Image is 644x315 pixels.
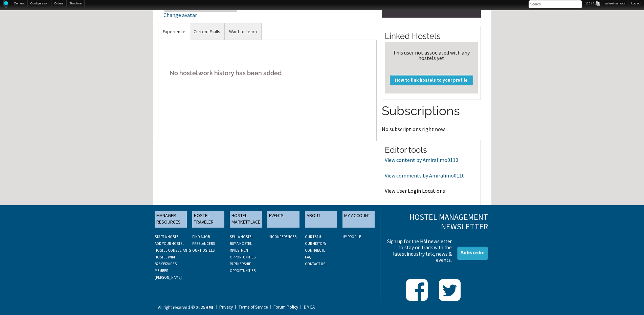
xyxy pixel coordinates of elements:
[155,261,177,266] a: B2B SERVICES
[155,234,180,239] a: START A HOSTEL
[385,212,488,232] h3: Hostel Management Newsletter
[305,211,337,228] a: ABOUT
[158,304,213,311] p: All right reserved © 2025
[342,211,375,228] a: MY ACCOUNT
[390,75,473,85] a: How to link hostels to your profile
[230,248,256,259] a: INVESTMENT OPPORTUNITIES
[225,23,261,40] a: Want to Learn
[299,306,315,309] a: DMCA
[385,144,478,156] h2: Editor tools
[305,261,325,266] a: CONTACT US
[189,23,225,40] a: Current Skills
[234,306,268,309] a: Terms of Service
[155,248,191,253] a: HOSTEL CONSULTANTS
[230,261,256,273] a: PARTNERSHIP OPPORTUNITIES
[215,306,233,309] a: Privacy
[155,268,182,280] a: MEMBER [PERSON_NAME]
[305,248,325,253] a: CONTRIBUTE
[155,241,184,246] a: ADD YOUR HOSTEL
[385,30,478,42] h2: Linked Hostels
[305,241,326,246] a: OUR HISTORY
[230,241,252,246] a: BUY A HOSTEL
[192,241,215,246] a: FREELANCERS
[192,234,210,239] a: FIND A JOB
[385,187,445,194] a: View User Login Locations
[382,102,481,131] section: No subscriptions right now.
[163,63,372,83] h5: No hostel work history has been added
[385,156,458,163] a: View content by Amiralimo0110
[155,255,175,259] a: HOSTEL WIKI
[529,0,582,8] input: Search
[163,12,238,18] div: Change avatar
[267,211,299,228] a: EVENTS
[3,0,8,8] img: Home
[342,234,361,239] a: My Profile
[305,255,312,259] a: FAQ
[269,306,298,309] a: Forum Policy
[267,234,296,239] a: UNCONFERENCES
[382,102,481,120] h2: Subscriptions
[387,50,475,61] div: This user not associated with any hostels yet
[155,211,187,228] a: MANAGER RESOURCES
[158,23,190,40] a: Experience
[192,211,224,228] a: HOSTEL TRAVELER
[305,234,321,239] a: OUR TEAM
[230,211,262,228] a: HOSTEL MARKETPLACE
[457,247,488,260] a: Subscribe
[385,172,465,179] a: View comments by Amiralimo0110
[192,248,215,253] a: OUR HOSTELS
[205,304,213,310] strong: HMI
[385,238,452,263] p: Sign up for the HM newsletter to stay on track with the latest industry talk, news & events.
[230,234,253,239] a: SELL A HOSTEL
